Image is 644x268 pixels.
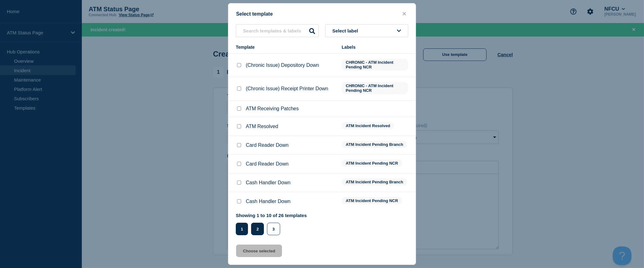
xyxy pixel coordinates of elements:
[342,122,394,129] span: ATM Incident Resolved
[342,178,407,186] span: ATM Incident Pending Branch
[237,199,241,203] input: Cash Handler Down checkbox
[236,24,319,37] input: Search templates & labels
[236,213,307,218] p: Showing 1 to 10 of 26 templates
[325,24,408,37] button: Select label
[251,223,264,235] button: 2
[237,124,241,128] input: ATM Resolved checkbox
[342,45,408,50] div: Labels
[246,199,290,204] p: Cash Handler Down
[237,63,241,67] input: (Chronic Issue) Depository Down checkbox
[237,87,241,91] input: (Chronic Issue) Receipt Printer Down checkbox
[236,45,335,50] div: Template
[237,143,241,147] input: Card Reader Down checkbox
[228,11,416,17] div: Select template
[246,180,290,186] p: Cash Handler Down
[342,141,407,148] span: ATM Incident Pending Branch
[246,142,289,148] p: Card Reader Down
[342,160,402,167] span: ATM Incident Pending NCR
[332,28,361,33] span: Select label
[237,162,241,166] input: Card Reader Down checkbox
[246,161,289,167] p: Card Reader Down
[246,124,278,129] p: ATM Resolved
[246,86,328,92] p: (Chronic Issue) Receipt Printer Down
[401,11,408,17] button: close button
[237,107,241,111] input: ATM Receiving Patches checkbox
[236,223,248,235] button: 1
[342,82,408,94] span: CHRONIC - ATM Incident Pending NCR
[246,62,319,68] p: (Chronic Issue) Depository Down
[237,181,241,185] input: Cash Handler Down checkbox
[342,197,402,204] span: ATM Incident Pending NCR
[267,223,280,235] button: 3
[236,245,282,257] button: Choose selected
[342,59,408,71] span: CHRONIC - ATM Incident Pending NCR
[246,106,299,112] p: ATM Receiving Patches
